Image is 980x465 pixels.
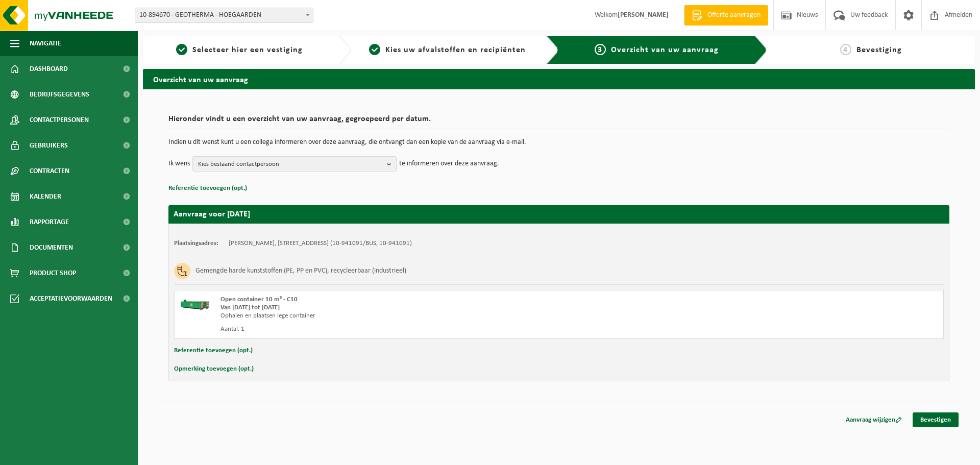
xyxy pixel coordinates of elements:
span: Contactpersonen [30,107,89,133]
span: Kalender [30,184,61,209]
span: Dashboard [30,56,68,82]
strong: Aanvraag voor [DATE] [174,210,250,218]
span: Documenten [30,235,73,260]
button: Opmerking toevoegen (opt.) [174,362,254,376]
span: Navigatie [30,31,61,56]
strong: Plaatsingsadres: [174,240,218,247]
span: Overzicht van uw aanvraag [611,46,719,54]
a: Offerte aanvragen [684,5,768,26]
span: 4 [840,44,851,55]
button: Referentie toevoegen (opt.) [168,182,247,195]
button: Referentie toevoegen (opt.) [174,344,253,357]
td: [PERSON_NAME], [STREET_ADDRESS] (10-941091/BUS, 10-941091) [229,239,412,248]
span: 1 [176,44,187,55]
span: Gebruikers [30,133,68,158]
span: Selecteer hier een vestiging [192,46,303,54]
button: Kies bestaand contactpersoon [192,156,397,172]
img: HK-XC-10-GN-00.png [180,296,210,311]
a: Aanvraag wijzigen [838,412,910,427]
span: Kies uw afvalstoffen en recipiënten [385,46,526,54]
span: 10-894670 - GEOTHERMA - HOEGAARDEN [135,8,313,23]
span: Offerte aanvragen [705,10,763,20]
span: Bevestiging [856,46,902,54]
a: 2Kies uw afvalstoffen en recipiënten [356,44,539,56]
span: Contracten [30,158,69,184]
h2: Hieronder vindt u een overzicht van uw aanvraag, gegroepeerd per datum. [168,115,949,129]
strong: [PERSON_NAME] [618,11,669,19]
span: 10-894670 - GEOTHERMA - HOEGAARDEN [135,8,313,22]
span: 3 [595,44,606,55]
h2: Overzicht van uw aanvraag [143,69,975,89]
p: Ik wens [168,156,190,172]
div: Aantal: 1 [220,325,600,333]
div: Ophalen en plaatsen lege container [220,312,600,320]
a: 1Selecteer hier een vestiging [148,44,331,56]
span: Acceptatievoorwaarden [30,286,112,311]
span: Open container 10 m³ - C10 [220,296,298,303]
span: Rapportage [30,209,69,235]
p: te informeren over deze aanvraag. [399,156,499,172]
span: Kies bestaand contactpersoon [198,157,383,172]
p: Indien u dit wenst kunt u een collega informeren over deze aanvraag, die ontvangt dan een kopie v... [168,139,949,146]
span: Product Shop [30,260,76,286]
strong: Van [DATE] tot [DATE] [220,304,280,311]
a: Bevestigen [913,412,959,427]
span: Bedrijfsgegevens [30,82,89,107]
span: 2 [369,44,380,55]
h3: Gemengde harde kunststoffen (PE, PP en PVC), recycleerbaar (industrieel) [195,263,406,279]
